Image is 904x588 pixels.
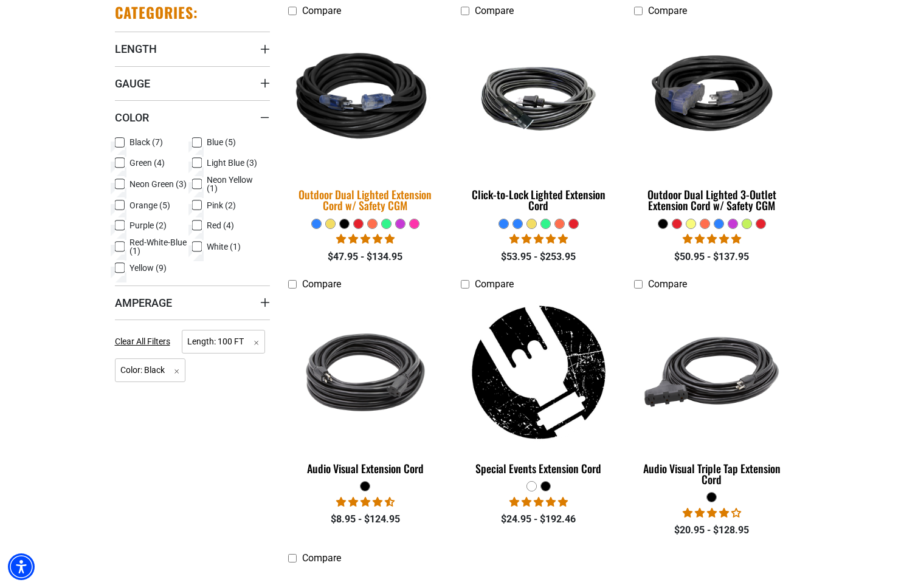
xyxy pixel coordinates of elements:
div: Accessibility Menu [8,553,35,580]
a: black Audio Visual Extension Cord [288,296,443,481]
summary: Amperage [115,285,270,320]
a: black Special Events Extension Cord [461,296,616,481]
span: Green (4) [129,159,165,167]
div: $47.95 - $134.95 [288,250,443,264]
span: Length: 100 FT [182,330,265,354]
span: Length [115,42,157,56]
img: black [635,302,788,442]
span: Black (7) [129,138,163,146]
span: 4.87 stars [509,233,568,245]
div: Click-to-Lock Lighted Extension Cord [461,189,616,211]
span: Purple (2) [129,221,167,230]
span: Light Blue (3) [207,159,257,167]
div: $50.95 - $137.95 [634,250,789,264]
a: Length: 100 FT [182,335,265,347]
a: black Outdoor Dual Lighted 3-Outlet Extension Cord w/ Safety CGM [634,22,789,218]
span: Color [115,111,149,125]
span: White (1) [207,242,241,251]
span: Pink (2) [207,201,236,210]
span: Red-White-Blue (1) [129,238,188,255]
summary: Color [115,100,270,134]
summary: Length [115,32,270,66]
div: $20.95 - $128.95 [634,523,789,538]
img: black [462,302,615,442]
span: Neon Yellow (1) [207,176,265,193]
span: Compare [302,5,341,16]
span: 3.75 stars [683,507,741,519]
img: black [635,29,788,168]
span: Color: Black [115,358,186,382]
summary: Gauge [115,66,270,100]
span: Blue (5) [207,138,236,146]
span: 4.80 stars [683,233,741,245]
span: Yellow (9) [129,264,167,272]
div: $24.95 - $192.46 [461,512,616,527]
span: Compare [475,5,514,16]
div: $53.95 - $253.95 [461,250,616,264]
span: Compare [648,278,687,290]
span: 4.81 stars [336,233,395,245]
div: $8.95 - $124.95 [288,512,443,527]
span: Compare [648,5,687,16]
span: Compare [302,552,341,564]
a: Black Outdoor Dual Lighted Extension Cord w/ Safety CGM [288,22,443,218]
span: Neon Green (3) [129,180,187,188]
a: Color: Black [115,364,186,375]
img: Black [280,21,450,176]
span: Red (4) [207,221,234,230]
span: Amperage [115,296,172,310]
div: Audio Visual Extension Cord [288,463,443,474]
div: Audio Visual Triple Tap Extension Cord [634,463,789,485]
span: 4.70 stars [336,496,395,508]
span: Orange (5) [129,201,170,210]
span: Gauge [115,77,150,91]
a: Clear All Filters [115,335,175,348]
h2: Categories: [115,3,199,22]
img: black [289,302,442,442]
div: Special Events Extension Cord [461,463,616,474]
a: black Audio Visual Triple Tap Extension Cord [634,296,789,492]
img: black [462,52,615,145]
span: 5.00 stars [509,496,568,508]
div: Outdoor Dual Lighted 3-Outlet Extension Cord w/ Safety CGM [634,189,789,211]
span: Compare [302,278,341,290]
span: Compare [475,278,514,290]
div: Outdoor Dual Lighted Extension Cord w/ Safety CGM [288,189,443,211]
span: Clear All Filters [115,337,170,346]
a: black Click-to-Lock Lighted Extension Cord [461,22,616,218]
